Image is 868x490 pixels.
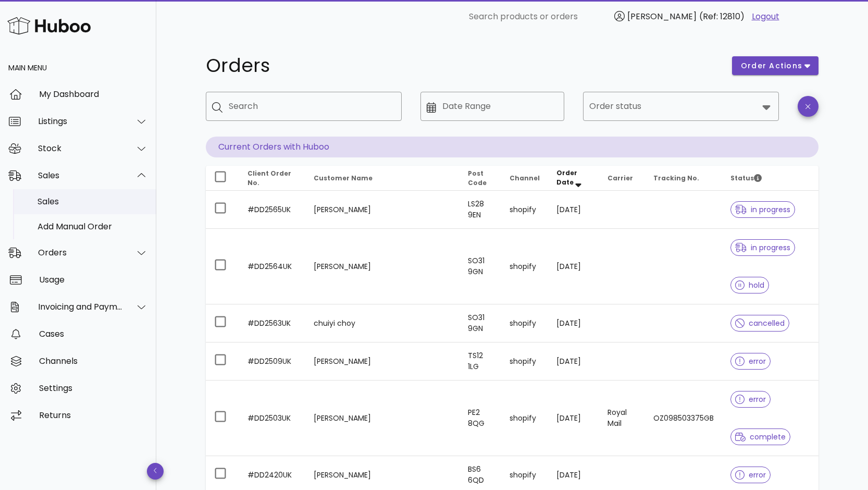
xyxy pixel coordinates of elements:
[247,169,291,187] span: Client Order No.
[722,166,819,191] th: Status
[305,304,459,342] td: chuiyi choy
[39,329,148,339] div: Cases
[239,229,305,304] td: #DD2564UK
[29,17,51,25] div: v 4.0.25
[583,92,779,121] div: Order status
[27,27,115,35] div: Domain: [DOMAIN_NAME]
[104,60,112,69] img: tab_keywords_by_traffic_grey.svg
[460,304,502,342] td: SO31 9GN
[7,15,91,37] img: Huboo Logo
[38,248,123,258] div: Orders
[627,10,697,22] span: [PERSON_NAME]
[239,342,305,381] td: #DD2509UK
[548,166,599,191] th: Order Date: Sorted descending. Activate to remove sorting.
[735,244,790,251] span: in progress
[468,169,487,187] span: Post Code
[460,342,502,381] td: TS12 1LG
[501,229,548,304] td: shopify
[38,170,123,180] div: Sales
[17,27,25,35] img: website_grey.svg
[460,166,502,191] th: Post Code
[305,166,459,191] th: Customer Name
[305,229,459,304] td: [PERSON_NAME]
[510,174,540,182] span: Channel
[735,433,786,440] span: complete
[305,191,459,229] td: [PERSON_NAME]
[732,56,819,75] button: order actions
[206,56,720,75] h1: Orders
[548,304,599,342] td: [DATE]
[206,137,819,157] p: Current Orders with Huboo
[305,342,459,381] td: [PERSON_NAME]
[460,191,502,229] td: LS28 9EN
[607,174,633,182] span: Carrier
[39,89,148,99] div: My Dashboard
[239,166,305,191] th: Client Order No.
[39,410,148,420] div: Returns
[305,381,459,456] td: [PERSON_NAME]
[735,358,766,365] span: error
[38,302,123,312] div: Invoicing and Payments
[460,229,502,304] td: SO31 9GN
[653,174,699,182] span: Tracking No.
[501,166,548,191] th: Channel
[38,116,123,126] div: Listings
[28,60,36,69] img: tab_domain_overview_orange.svg
[548,342,599,381] td: [DATE]
[735,320,785,327] span: cancelled
[645,381,722,456] td: OZ098503375GB
[599,381,645,456] td: Royal Mail
[39,383,148,393] div: Settings
[501,191,548,229] td: shopify
[548,381,599,456] td: [DATE]
[548,229,599,304] td: [DATE]
[38,222,148,231] div: Add Manual Order
[39,275,148,285] div: Usage
[556,168,577,187] span: Order Date
[115,62,176,68] div: Keywords by Traffic
[40,62,93,68] div: Domain Overview
[599,166,645,191] th: Carrier
[501,342,548,381] td: shopify
[735,206,790,213] span: in progress
[645,166,722,191] th: Tracking No.
[460,381,502,456] td: PE2 8QG
[501,381,548,456] td: shopify
[735,281,764,289] span: hold
[730,174,762,182] span: Status
[17,17,25,25] img: logo_orange.svg
[38,143,123,153] div: Stock
[239,191,305,229] td: #DD2565UK
[38,197,148,206] div: Sales
[735,396,766,403] span: error
[239,304,305,342] td: #DD2563UK
[735,471,766,479] span: error
[548,191,599,229] td: [DATE]
[699,10,745,22] span: (Ref: 12810)
[740,60,803,71] span: order actions
[39,356,148,366] div: Channels
[239,381,305,456] td: #DD2503UK
[314,174,373,182] span: Customer Name
[501,304,548,342] td: shopify
[752,10,779,23] a: Logout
